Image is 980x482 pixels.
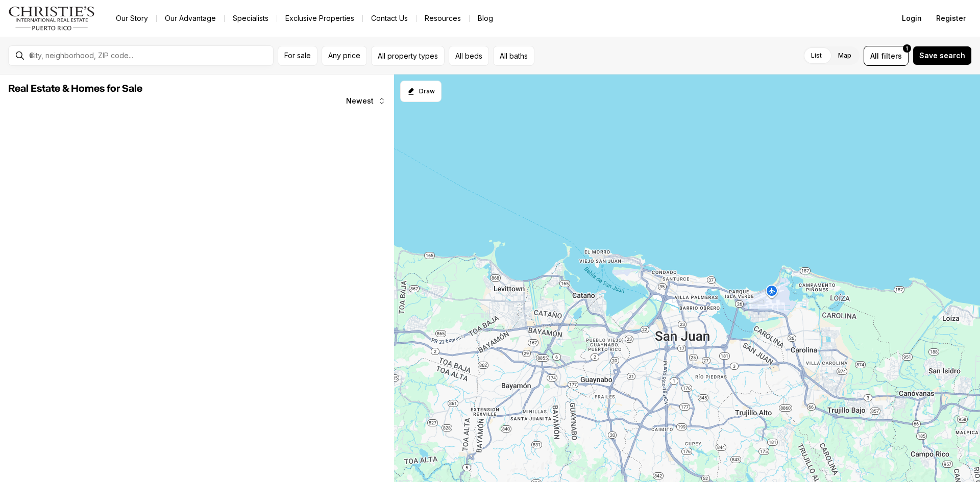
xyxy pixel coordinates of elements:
[371,46,445,66] button: All property types
[906,44,908,53] span: 1
[8,6,95,31] img: logo
[881,50,902,61] span: filters
[864,46,909,66] button: Allfilters1
[930,8,972,29] button: Register
[225,11,277,26] a: Specialists
[277,11,362,26] a: Exclusive Properties
[913,46,972,65] button: Save search
[830,46,860,65] label: Map
[470,11,501,26] a: Blog
[328,52,360,60] span: Any price
[449,46,489,66] button: All beds
[8,84,142,94] span: Real Estate & Homes for Sale
[284,52,311,60] span: For sale
[363,11,416,26] button: Contact Us
[400,81,442,102] button: Start drawing
[870,50,879,61] span: All
[902,14,922,22] span: Login
[493,46,534,66] button: All baths
[936,14,966,22] span: Register
[340,91,392,111] button: Newest
[278,46,317,66] button: For sale
[108,11,156,26] a: Our Story
[157,11,224,26] a: Our Advantage
[803,46,830,65] label: List
[896,8,928,29] button: Login
[416,11,469,26] a: Resources
[322,46,367,66] button: Any price
[919,52,965,60] span: Save search
[346,97,374,105] span: Newest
